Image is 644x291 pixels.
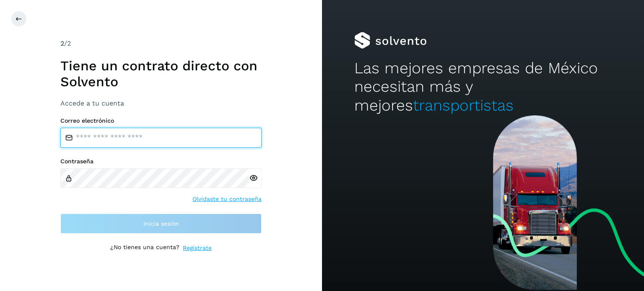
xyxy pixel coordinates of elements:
h3: Accede a tu cuenta [60,99,262,107]
a: Olvidaste tu contraseña [192,195,262,203]
h1: Tiene un contrato directo con Solvento [60,58,262,90]
span: 2 [60,39,64,47]
span: Inicia sesión [143,221,179,227]
p: ¿No tienes una cuenta? [110,244,179,252]
a: Regístrate [183,244,212,252]
label: Contraseña [60,158,262,165]
button: Inicia sesión [60,214,262,234]
h2: Las mejores empresas de México necesitan más y mejores [354,59,612,115]
label: Correo electrónico [60,117,262,124]
div: /2 [60,39,262,49]
span: transportistas [413,96,514,114]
